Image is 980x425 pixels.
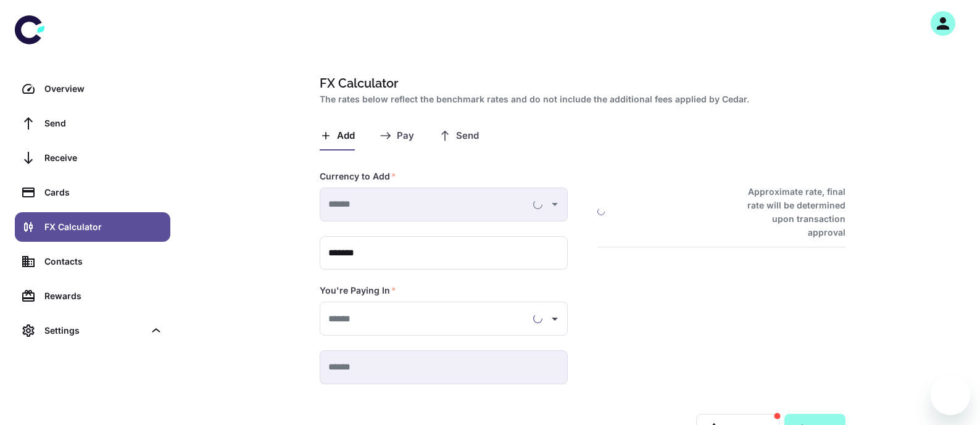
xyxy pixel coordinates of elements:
h1: FX Calculator [320,74,841,93]
h6: Approximate rate, final rate will be determined upon transaction approval [734,185,845,239]
div: Send [44,117,163,130]
div: Receive [44,151,163,165]
a: Send [15,109,170,138]
a: Contacts [15,247,170,276]
a: FX Calculator [15,212,170,242]
span: Send [456,130,479,142]
h2: The rates below reflect the benchmark rates and do not include the additional fees applied by Cedar. [320,93,841,106]
div: Settings [15,316,170,345]
div: Overview [44,82,163,96]
span: Add [337,130,355,142]
div: Contacts [44,255,163,268]
div: Rewards [44,289,163,303]
div: Cards [44,186,163,199]
div: FX Calculator [44,220,163,234]
a: Receive [15,143,170,173]
div: Settings [44,324,144,337]
label: Currency to Add [320,170,396,183]
iframe: Button to launch messaging window [931,376,970,415]
a: Rewards [15,281,170,311]
a: Cards [15,178,170,207]
label: You're Paying In [320,284,396,297]
a: Overview [15,74,170,104]
span: Pay [397,130,414,142]
button: Open [546,310,563,328]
